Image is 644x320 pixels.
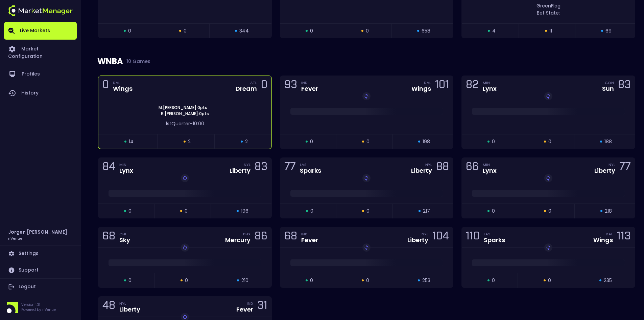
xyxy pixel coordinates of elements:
[548,138,551,145] span: 0
[119,231,130,237] div: CHI
[423,138,430,145] span: 198
[21,302,56,307] p: Version 1.31
[366,138,369,145] span: 0
[424,80,431,85] div: DAL
[247,301,253,306] div: IND
[483,86,497,92] div: Lynx
[484,237,505,243] div: Sparks
[483,162,497,167] div: MIN
[128,27,131,35] span: 0
[618,80,631,92] div: 83
[284,162,296,174] div: 77
[129,138,134,145] span: 14
[4,302,77,313] div: Version 1.31Powered by nVenue
[284,231,297,243] div: 68
[422,277,430,284] span: 253
[466,162,479,174] div: 66
[548,208,551,215] span: 0
[594,168,615,174] div: Liberty
[119,301,140,306] div: NYL
[236,86,257,92] div: Dream
[364,93,369,99] img: replayImg
[102,231,115,243] div: 68
[425,162,432,167] div: NYL
[366,277,369,284] span: 0
[4,40,77,65] a: Market Configuration
[4,84,77,103] a: History
[255,231,267,243] div: 86
[102,162,115,174] div: 84
[225,237,251,243] div: Mercury
[605,27,612,35] span: 69
[364,245,369,250] img: replayImg
[236,306,253,313] div: Fever
[8,5,73,16] img: logo
[492,208,495,215] span: 0
[466,80,479,92] div: 82
[128,208,132,215] span: 0
[244,162,251,167] div: NYL
[310,208,313,215] span: 0
[4,279,77,295] a: Logout
[182,245,188,250] img: replayImg
[119,306,140,313] div: Liberty
[241,277,248,284] span: 210
[466,231,480,243] div: 110
[123,59,150,64] span: 10 Games
[546,245,551,250] img: replayImg
[119,162,133,167] div: MIN
[250,80,257,85] div: ATL
[284,80,297,92] div: 93
[366,208,369,215] span: 0
[4,246,77,262] a: Settings
[605,208,612,215] span: 218
[483,80,497,85] div: MIN
[159,111,211,117] span: B . [PERSON_NAME] : 0 pts
[483,168,497,174] div: Lynx
[230,168,251,174] div: Liberty
[241,208,248,215] span: 196
[310,27,313,35] span: 0
[617,231,631,243] div: 113
[128,277,132,284] span: 0
[301,237,318,243] div: Fever
[364,175,369,181] img: replayImg
[606,231,613,237] div: DAL
[245,138,248,145] span: 2
[193,120,204,127] span: 10:00
[113,86,133,92] div: Wings
[484,231,505,237] div: LAS
[4,22,77,40] a: Live Markets
[8,228,67,236] h2: Jorgen [PERSON_NAME]
[4,65,77,84] a: Profiles
[411,168,432,174] div: Liberty
[310,277,313,284] span: 0
[407,237,428,243] div: Liberty
[157,105,209,111] span: M . [PERSON_NAME] : 0 pts
[185,277,188,284] span: 0
[422,27,430,35] span: 658
[4,262,77,278] a: Support
[301,231,318,237] div: IND
[422,231,428,237] div: NYL
[182,175,188,181] img: replayImg
[602,86,614,92] div: Sun
[300,162,321,167] div: LAS
[185,208,188,215] span: 0
[113,80,133,85] div: DAL
[102,80,109,92] div: 0
[492,27,496,35] span: 4
[300,168,321,174] div: Sparks
[255,162,267,174] div: 83
[190,120,193,127] span: -
[182,314,188,320] img: replayImg
[546,93,551,99] img: replayImg
[102,300,115,313] div: 48
[184,27,187,35] span: 0
[546,175,551,181] img: replayImg
[21,307,56,312] p: Powered by nVenue
[261,80,267,92] div: 0
[619,162,631,174] div: 77
[119,237,130,243] div: Sky
[119,168,133,174] div: Lynx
